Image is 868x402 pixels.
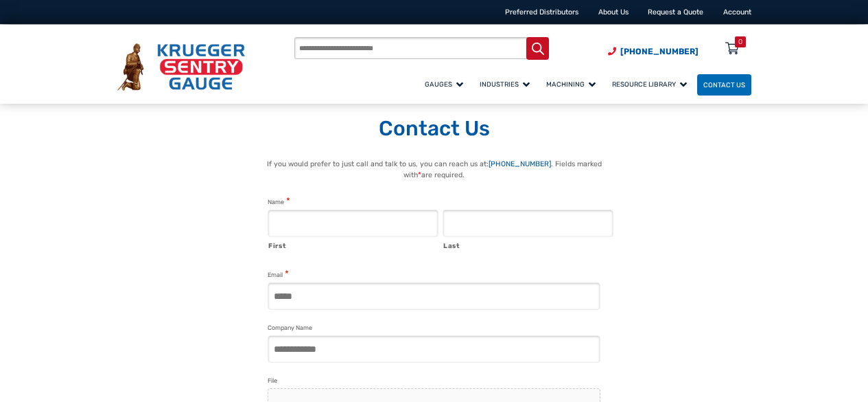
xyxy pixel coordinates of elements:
[546,80,596,88] span: Machining
[425,80,463,88] span: Gauges
[598,8,629,16] a: About Us
[117,43,245,91] img: Krueger Sentry Gauge
[480,80,530,88] span: Industries
[738,36,742,47] div: 0
[117,116,751,142] h1: Contact Us
[608,45,699,58] a: Phone Number (920) 434-8860
[620,47,699,56] span: [PHONE_NUMBER]
[254,159,614,181] p: If you would prefer to just call and talk to us, you can reach us at: . Fields marked with are re...
[268,238,438,252] label: First
[489,159,551,168] a: [PHONE_NUMBER]
[268,196,290,208] legend: Name
[268,376,277,386] label: File
[723,8,751,16] a: Account
[697,74,751,96] a: Contact Us
[648,8,703,16] a: Request a Quote
[419,72,473,96] a: Gauges
[268,269,289,280] label: Email
[612,80,687,88] span: Resource Library
[703,81,745,89] span: Contact Us
[268,323,312,333] label: Company Name
[540,72,606,96] a: Machining
[606,72,697,96] a: Resource Library
[505,8,578,16] a: Preferred Distributors
[443,238,613,252] label: Last
[473,72,540,96] a: Industries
